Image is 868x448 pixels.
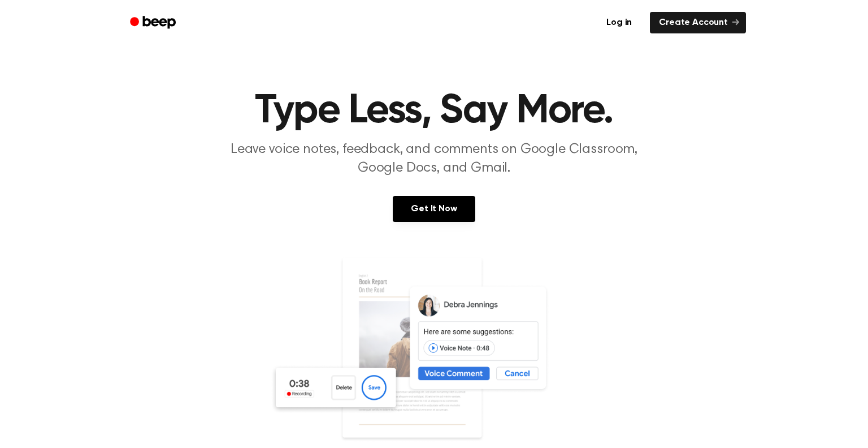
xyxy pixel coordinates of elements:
h1: Type Less, Say More. [145,91,723,131]
p: Leave voice notes, feedback, and comments on Google Classroom, Google Docs, and Gmail. [217,140,651,178]
a: Get It Now [393,196,475,222]
a: Beep [122,12,186,34]
a: Log in [595,10,643,36]
a: Create Account [650,12,746,33]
